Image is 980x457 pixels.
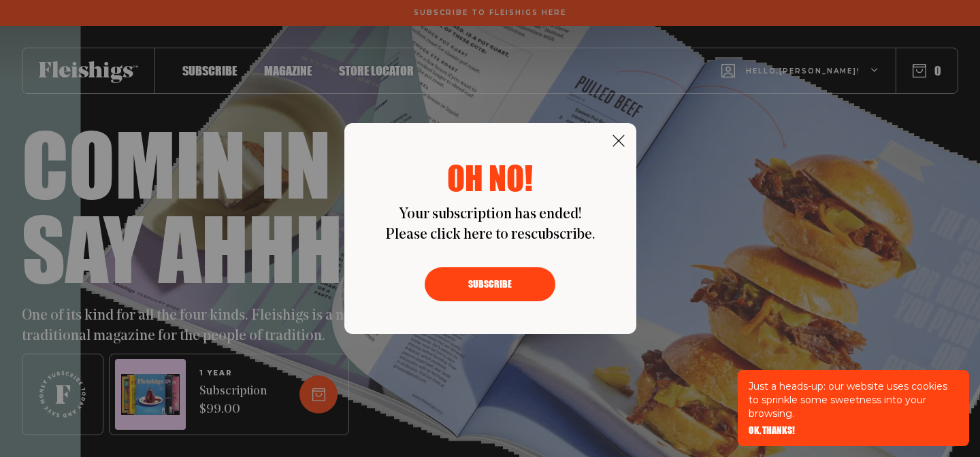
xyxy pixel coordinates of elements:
div: Your subscription has ended! [385,205,595,225]
button: OK, THANKS! [749,426,795,435]
div: Please click here to rescubscribe. [385,225,595,246]
div: Oh no! [385,161,595,194]
button: Subscribe [425,267,555,301]
p: Just a heads-up: our website uses cookies to sprinkle some sweetness into your browsing. [749,379,958,420]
